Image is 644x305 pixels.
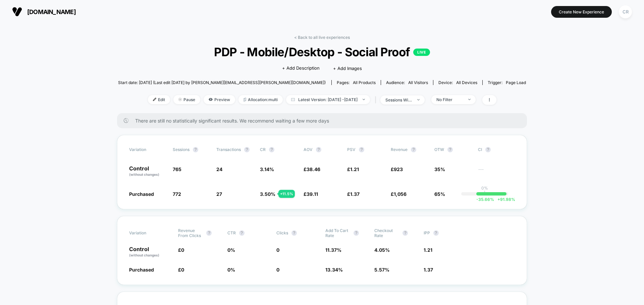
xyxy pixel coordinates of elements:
[468,99,471,100] img: end
[129,246,171,258] p: Control
[282,65,320,72] span: + Add Description
[129,147,166,152] span: Variation
[129,228,166,238] span: Variation
[129,191,154,197] span: Purchased
[260,147,266,152] span: CR
[325,247,341,253] span: 11.37 %
[153,98,156,101] img: edit
[173,95,200,104] span: Pause
[413,49,430,56] p: LIVE
[304,166,320,172] span: £
[260,191,275,197] span: 3.50 %
[347,166,359,172] span: £
[260,166,274,172] span: 3.14 %
[374,228,399,238] span: Checkout Rate
[244,98,246,101] img: rebalance
[386,80,428,85] div: Audience:
[391,191,407,197] span: £
[173,191,181,197] span: 772
[239,230,245,236] button: ?
[408,80,428,85] span: All Visitors
[359,147,364,152] button: ?
[434,147,471,152] span: OTW
[206,230,212,236] button: ?
[181,267,184,273] span: 0
[481,185,488,190] p: 0%
[291,98,295,101] img: calendar
[286,95,370,104] span: Latest Version: [DATE] - [DATE]
[173,147,190,152] span: Sessions
[484,190,485,196] p: |
[178,267,184,273] span: £
[394,166,403,172] span: 923
[181,247,184,253] span: 0
[216,166,222,172] span: 24
[476,197,494,202] span: -35.66 %
[447,147,453,152] button: ?
[478,147,515,152] span: CI
[148,95,170,104] span: Edit
[433,80,482,85] span: Device:
[424,267,433,273] span: 1.37
[269,147,274,152] button: ?
[129,267,154,273] span: Purchased
[347,191,360,197] span: £
[276,230,288,235] span: Clicks
[304,191,318,197] span: £
[374,247,390,253] span: 4.05 %
[307,191,318,197] span: 39.11
[433,230,439,236] button: ?
[350,191,360,197] span: 1.37
[139,45,506,59] span: PDP - Mobile/Desktop - Social Proof
[619,5,632,18] div: CR
[118,80,326,85] span: Start date: [DATE] (Last edit [DATE] by [PERSON_NAME][EMAIL_ADDRESS][PERSON_NAME][DOMAIN_NAME])
[276,247,279,253] span: 0
[238,95,283,104] span: Allocation: multi
[204,95,235,104] span: Preview
[216,191,222,197] span: 27
[333,66,362,71] span: + Add Images
[316,147,321,152] button: ?
[307,166,320,172] span: 38.46
[436,97,463,102] div: No Filter
[27,8,76,15] span: [DOMAIN_NAME]
[402,230,408,236] button: ?
[391,147,408,152] span: Revenue
[434,191,445,197] span: 65%
[304,147,313,152] span: AOV
[363,99,365,100] img: end
[417,99,420,100] img: end
[478,167,515,177] span: ---
[244,147,250,152] button: ?
[129,172,159,176] span: (without changes)
[129,166,166,177] p: Control
[434,166,445,172] span: 35%
[227,230,236,235] span: CTR
[129,253,159,257] span: (without changes)
[385,97,412,102] div: sessions with impression
[424,230,430,235] span: IPP
[394,191,407,197] span: 1,056
[354,230,359,236] button: ?
[617,5,634,19] button: CR
[178,98,182,101] img: end
[135,118,514,124] span: There are still no statistically significant results. We recommend waiting a few more days
[278,190,295,198] div: + 11.5 %
[353,80,376,85] span: all products
[485,147,491,152] button: ?
[216,147,241,152] span: Transactions
[347,147,356,152] span: PSV
[178,247,184,253] span: £
[294,35,350,40] a: < Back to all live experiences
[227,267,235,273] span: 0 %
[325,228,350,238] span: Add To Cart Rate
[337,80,376,85] div: Pages:
[178,228,203,238] span: Revenue From Clicks
[374,267,389,273] span: 5.57 %
[12,7,22,17] img: Visually logo
[325,267,343,273] span: 13.34 %
[494,197,515,202] span: 91.98 %
[350,166,359,172] span: 1.21
[411,147,416,152] button: ?
[506,80,526,85] span: Page Load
